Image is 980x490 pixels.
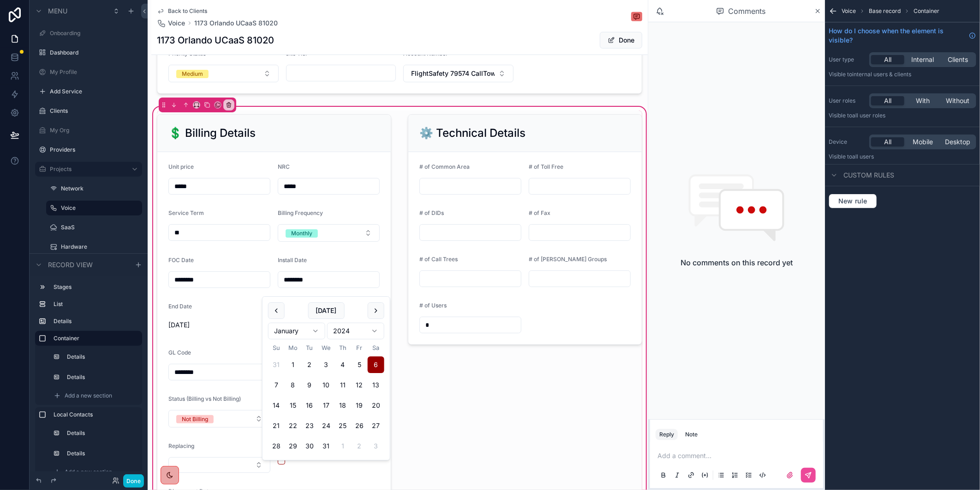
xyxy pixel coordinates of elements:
[600,32,642,49] button: Done
[914,7,939,15] span: Container
[335,343,351,353] th: Thursday
[67,374,137,381] label: Details
[301,438,318,454] button: Tuesday, January 30th, 2024
[285,438,301,454] button: Monday, January 29th, 2024
[318,343,335,353] th: Wednesday
[945,137,971,147] span: Desktop
[681,257,793,268] h2: No comments on this record yet
[335,356,351,373] button: Thursday, January 4th, 2024
[916,96,930,105] span: With
[368,343,384,353] th: Saturday
[843,171,894,180] span: Custom rules
[829,56,866,63] label: User type
[869,7,901,15] span: Base record
[48,6,67,16] span: Menu
[268,343,285,353] th: Sunday
[829,138,866,146] label: Device
[368,417,384,434] button: Saturday, January 27th, 2024
[157,34,274,47] h1: 1173 Orlando UCaaS 81020
[335,397,351,414] button: Thursday, January 18th, 2024
[268,417,285,434] button: Sunday, January 21st, 2024
[48,260,93,269] span: Record view
[65,468,112,476] span: Add a new section
[285,343,301,353] th: Monday
[829,194,877,208] button: New rule
[54,318,138,325] label: Details
[351,356,368,373] button: Friday, January 5th, 2024
[852,112,885,119] span: All user roles
[308,302,344,319] button: [DATE]
[913,137,933,147] span: Mobile
[54,283,138,291] label: Stages
[335,438,351,454] button: Thursday, February 1st, 2024
[318,438,335,454] button: Wednesday, January 31st, 2024
[912,55,934,64] span: Internal
[301,356,318,373] button: Tuesday, January 2nd, 2024
[829,97,866,104] label: User roles
[50,127,140,134] label: My Org
[368,356,384,373] button: Saturday, January 6th, 2024, selected
[368,377,384,393] button: Saturday, January 13th, 2024
[685,431,698,438] div: Note
[268,377,285,393] button: Sunday, January 7th, 2024
[50,146,140,153] label: Providers
[194,18,278,28] a: 1173 Orlando UCaaS 81020
[61,185,140,192] label: Network
[268,343,384,454] table: January 2024
[656,429,678,440] button: Reply
[829,112,976,119] p: Visible to
[65,392,112,399] span: Add a new section
[67,429,137,437] label: Details
[318,377,335,393] button: Wednesday, January 10th, 2024
[54,335,135,342] label: Container
[285,356,301,373] button: Monday, January 1st, 2024
[268,438,285,454] button: Sunday, January 28th, 2024
[54,411,138,418] label: Local Contacts
[67,353,137,361] label: Details
[157,7,207,15] a: Back to Clients
[852,71,911,78] span: Internal users & clients
[829,26,965,45] span: How do I choose when the element is visible?
[50,68,140,76] label: My Profile
[61,224,140,231] label: SaaS
[268,356,285,373] button: Sunday, December 31st, 2023
[948,55,968,64] span: Clients
[728,6,765,17] span: Comments
[884,55,891,64] span: All
[301,377,318,393] button: Tuesday, January 9th, 2024
[301,417,318,434] button: Tuesday, January 23rd, 2024
[50,49,140,56] label: Dashboard
[168,18,185,28] span: Voice
[61,243,140,251] a: Hardware
[30,276,148,472] div: scrollable content
[335,417,351,434] button: Thursday, January 25th, 2024
[123,474,144,488] button: Done
[318,356,335,373] button: Wednesday, January 3rd, 2024
[946,96,970,105] span: Without
[884,137,891,147] span: All
[61,204,137,212] label: Voice
[835,197,871,205] span: New rule
[351,377,368,393] button: Friday, January 12th, 2024
[318,417,335,434] button: Wednesday, January 24th, 2024
[50,165,124,173] label: Projects
[285,377,301,393] button: Monday, January 8th, 2024
[50,30,140,37] label: Onboarding
[285,397,301,414] button: Monday, January 15th, 2024
[829,153,976,160] p: Visible to
[67,450,137,457] label: Details
[368,438,384,454] button: Saturday, February 3rd, 2024
[351,343,368,353] th: Friday
[852,153,874,160] span: all users
[50,107,140,115] label: Clients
